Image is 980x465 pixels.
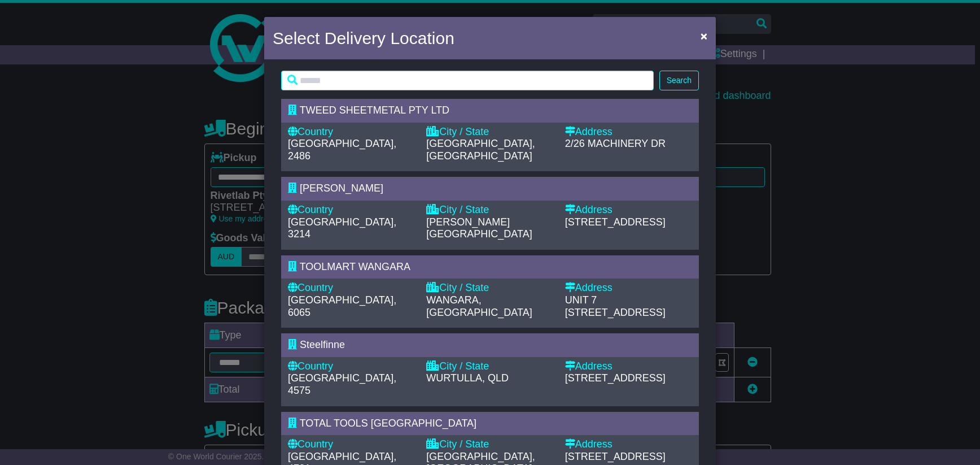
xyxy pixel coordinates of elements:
[426,438,553,451] div: City / State
[288,438,415,451] div: Country
[426,216,532,240] span: [PERSON_NAME][GEOGRAPHIC_DATA]
[701,29,707,42] span: ×
[288,138,396,162] span: [GEOGRAPHIC_DATA], 2486
[300,339,345,350] span: Steelfinne
[288,282,415,294] div: Country
[565,216,666,228] span: [STREET_ADDRESS]
[300,182,383,194] span: [PERSON_NAME]
[300,105,449,116] span: TWEED SHEETMETAL PTY LTD
[426,294,532,318] span: WANGARA, [GEOGRAPHIC_DATA]
[565,372,666,384] span: [STREET_ADDRESS]
[565,204,692,216] div: Address
[565,294,597,306] span: UNIT 7
[565,438,692,451] div: Address
[426,360,553,373] div: City / State
[426,372,509,384] span: WURTULLA, QLD
[565,307,666,318] span: [STREET_ADDRESS]
[288,372,396,396] span: [GEOGRAPHIC_DATA], 4575
[565,126,692,138] div: Address
[565,282,692,294] div: Address
[288,360,415,373] div: Country
[565,360,692,373] div: Address
[565,451,666,462] span: [STREET_ADDRESS]
[426,126,553,138] div: City / State
[273,25,454,51] h4: Select Delivery Location
[659,71,699,90] button: Search
[300,418,476,429] span: TOTAL TOOLS [GEOGRAPHIC_DATA]
[288,204,415,216] div: Country
[426,204,553,216] div: City / State
[288,294,396,318] span: [GEOGRAPHIC_DATA], 6065
[288,216,396,240] span: [GEOGRAPHIC_DATA], 3214
[565,138,666,149] span: 2/26 MACHINERY DR
[695,24,713,47] button: Close
[426,282,553,294] div: City / State
[288,126,415,138] div: Country
[300,261,410,272] span: TOOLMART WANGARA
[426,138,535,162] span: [GEOGRAPHIC_DATA], [GEOGRAPHIC_DATA]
